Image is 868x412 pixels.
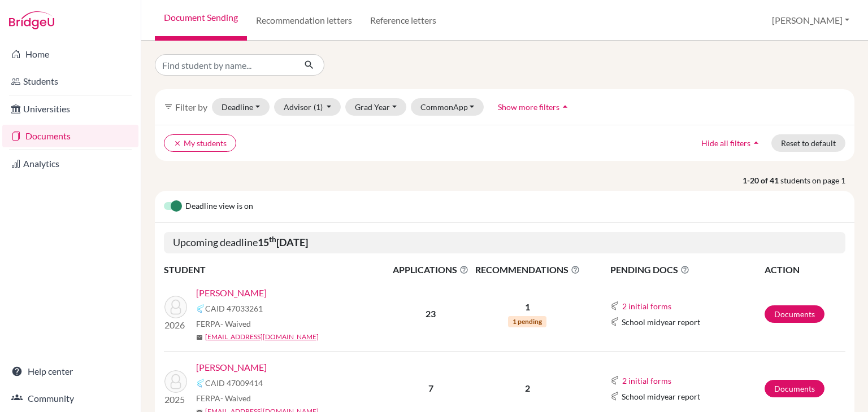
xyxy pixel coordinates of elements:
[2,125,138,147] a: Documents
[164,262,390,277] th: STUDENT
[743,174,780,186] strong: 1-20 of 41
[2,152,138,175] a: Analytics
[622,300,672,313] button: 2 initial forms
[9,11,54,29] img: Bridge-U
[508,316,546,327] span: 1 pending
[610,392,619,401] img: Common App logo
[2,387,138,410] a: Community
[472,263,583,277] span: RECOMMENDATIONS
[2,360,138,383] a: Help center
[426,308,436,319] b: 23
[175,102,207,112] span: Filter by
[622,316,700,328] span: School midyear report
[411,98,484,116] button: CommonApp
[345,98,406,116] button: Grad Year
[610,263,763,277] span: PENDING DOCS
[750,137,762,148] i: arrow_drop_up
[765,380,824,397] a: Documents
[765,305,824,323] a: Documents
[692,134,771,152] button: Hide all filtersarrow_drop_up
[622,374,672,387] button: 2 initial forms
[164,296,187,318] img: Choudhary, Divyansh
[622,391,700,402] span: School midyear report
[164,318,187,332] p: 2026
[428,383,433,393] b: 7
[314,102,323,112] span: (1)
[196,361,267,374] a: [PERSON_NAME]
[196,334,203,341] span: mail
[205,303,263,314] span: CAID 47033261
[196,318,251,330] span: FERPA
[2,43,138,65] a: Home
[780,174,854,186] span: students on page 1
[220,319,251,328] span: - Waived
[701,138,750,148] span: Hide all filters
[610,317,619,326] img: Common App logo
[2,70,138,93] a: Students
[164,393,187,406] p: 2025
[185,200,253,213] span: Deadline view is on
[274,98,341,116] button: Advisor(1)
[164,232,845,253] h5: Upcoming deadline
[155,54,295,76] input: Find student by name...
[2,98,138,120] a: Universities
[258,236,308,248] b: 15 [DATE]
[173,139,181,147] i: clear
[610,376,619,385] img: Common App logo
[767,10,854,31] button: [PERSON_NAME]
[196,379,205,388] img: Common App logo
[498,102,559,112] span: Show more filters
[205,332,319,342] a: [EMAIL_ADDRESS][DOMAIN_NAME]
[164,370,187,393] img: Rath , Jaydeep
[771,134,845,152] button: Reset to default
[764,262,845,277] th: ACTION
[269,235,276,244] sup: th
[559,101,571,112] i: arrow_drop_up
[212,98,270,116] button: Deadline
[196,286,267,300] a: [PERSON_NAME]
[220,393,251,403] span: - Waived
[196,392,251,404] span: FERPA
[196,304,205,313] img: Common App logo
[390,263,471,277] span: APPLICATIONS
[164,102,173,111] i: filter_list
[472,300,583,314] p: 1
[164,134,236,152] button: clearMy students
[205,377,263,389] span: CAID 47009414
[610,301,619,310] img: Common App logo
[472,382,583,395] p: 2
[488,98,580,116] button: Show more filtersarrow_drop_up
